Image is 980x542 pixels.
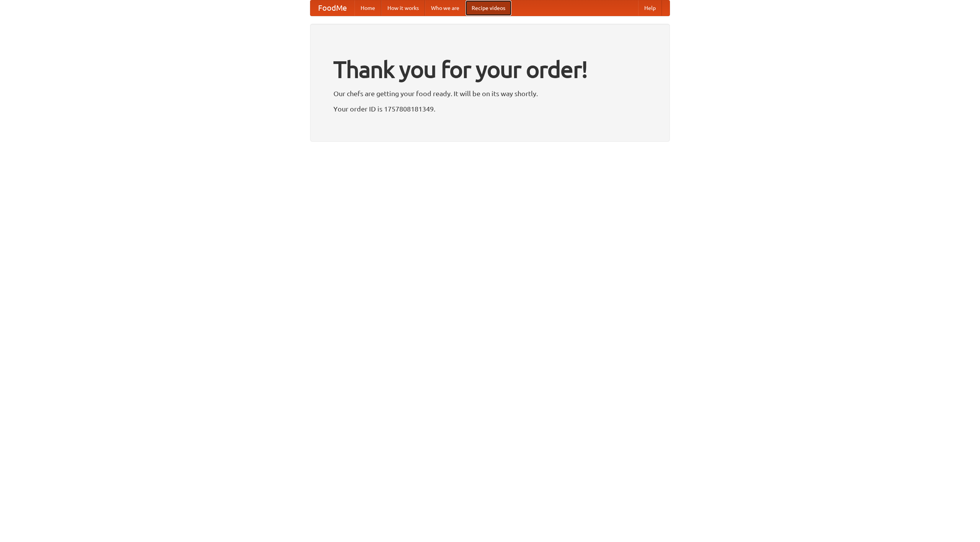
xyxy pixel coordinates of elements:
a: FoodMe [310,0,354,16]
a: Home [354,0,381,16]
h1: Thank you for your order! [333,51,647,88]
a: Help [638,0,662,16]
a: Recipe videos [465,0,511,16]
p: Your order ID is 1757808181349. [333,103,647,115]
a: Who we are [425,0,465,16]
a: How it works [381,0,425,16]
p: Our chefs are getting your food ready. It will be on its way shortly. [333,88,647,99]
